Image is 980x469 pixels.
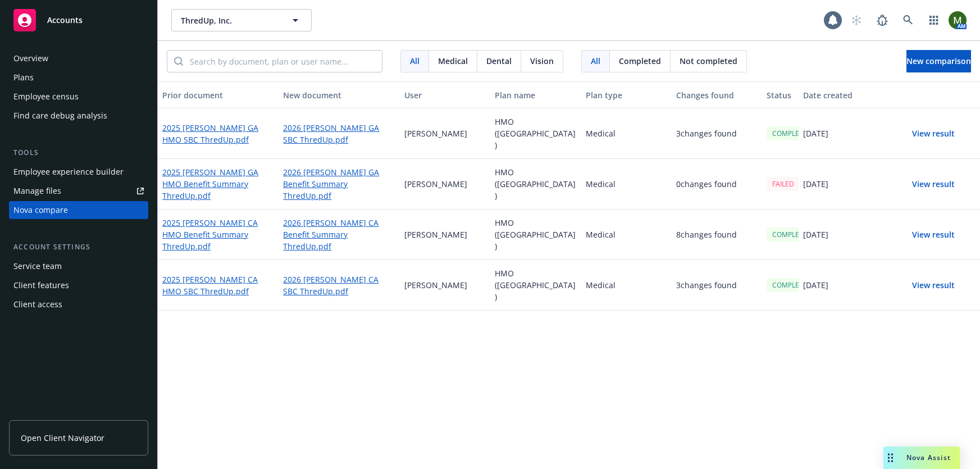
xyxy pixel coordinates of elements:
[581,108,672,159] div: Medical
[9,49,148,67] a: Overview
[490,108,581,159] div: HMO ([GEOGRAPHIC_DATA])
[495,89,576,101] div: Plan name
[490,81,581,108] button: Plan name
[13,257,62,275] div: Service team
[171,9,312,31] button: ThredUp, Inc.
[803,279,828,291] p: [DATE]
[581,210,672,260] div: Medical
[13,163,124,181] div: Employee experience builder
[174,57,183,66] svg: Search
[13,182,61,200] div: Manage files
[906,50,971,72] button: New comparison
[13,295,62,313] div: Client access
[490,159,581,210] div: HMO ([GEOGRAPHIC_DATA])
[181,15,278,26] span: ThredUp, Inc.
[162,217,274,252] a: 2025 [PERSON_NAME] CA HMO Benefit Summary ThredUp.pdf
[949,11,967,29] img: photo
[676,89,758,101] div: Changes found
[672,81,762,108] button: Changes found
[906,453,951,462] span: Nova Assist
[279,81,399,108] button: New document
[490,260,581,311] div: HMO ([GEOGRAPHIC_DATA])
[183,51,382,72] input: Search by document, plan or user name...
[676,229,737,240] p: 8 changes found
[9,276,148,294] a: Client features
[894,173,973,195] button: View result
[767,227,818,242] div: COMPLETED
[894,224,973,246] button: View result
[13,276,69,294] div: Client features
[490,210,581,260] div: HMO ([GEOGRAPHIC_DATA])
[894,274,973,297] button: View result
[803,89,885,101] div: Date created
[871,9,894,31] a: Report a Bug
[9,257,148,275] a: Service team
[767,126,818,140] div: COMPLETED
[47,16,83,25] span: Accounts
[21,432,104,444] span: Open Client Navigator
[676,178,737,190] p: 0 changes found
[283,89,395,101] div: New document
[845,9,868,31] a: Start snowing
[9,4,148,36] a: Accounts
[13,49,48,67] div: Overview
[923,9,945,31] a: Switch app
[404,89,486,101] div: User
[762,81,799,108] button: Status
[9,242,148,253] div: Account settings
[9,201,148,219] a: Nova compare
[283,166,395,202] a: 2026 [PERSON_NAME] GA Benefit Summary ThredUp.pdf
[897,9,919,31] a: Search
[162,166,274,202] a: 2025 [PERSON_NAME] GA HMO Benefit Summary ThredUp.pdf
[9,69,148,86] a: Plans
[581,81,672,108] button: Plan type
[13,88,79,106] div: Employee census
[162,89,274,101] div: Prior document
[9,88,148,106] a: Employee census
[9,147,148,158] div: Tools
[883,447,897,469] div: Drag to move
[676,279,737,291] p: 3 changes found
[803,229,828,240] p: [DATE]
[803,178,828,190] p: [DATE]
[404,229,467,240] p: [PERSON_NAME]
[404,279,467,291] p: [PERSON_NAME]
[799,81,889,108] button: Date created
[906,56,971,66] span: New comparison
[162,274,274,297] a: 2025 [PERSON_NAME] CA HMO SBC ThredUp.pdf
[13,107,107,125] div: Find care debug analysis
[9,182,148,200] a: Manage files
[767,89,794,101] div: Status
[894,122,973,145] button: View result
[400,81,490,108] button: User
[767,177,800,191] div: FAILED
[283,122,395,145] a: 2026 [PERSON_NAME] GA SBC ThredUp.pdf
[680,55,737,67] span: Not completed
[13,201,68,219] div: Nova compare
[283,274,395,297] a: 2026 [PERSON_NAME] CA SBC ThredUp.pdf
[676,128,737,139] p: 3 changes found
[9,107,148,125] a: Find care debug analysis
[283,217,395,252] a: 2026 [PERSON_NAME] CA Benefit Summary ThredUp.pdf
[404,178,467,190] p: [PERSON_NAME]
[158,81,279,108] button: Prior document
[591,55,600,67] span: All
[404,128,467,139] p: [PERSON_NAME]
[9,163,148,181] a: Employee experience builder
[586,89,667,101] div: Plan type
[581,159,672,210] div: Medical
[581,260,672,311] div: Medical
[530,55,554,67] span: Vision
[410,55,420,67] span: All
[619,55,661,67] span: Completed
[883,447,960,469] button: Nova Assist
[486,55,512,67] span: Dental
[162,122,274,145] a: 2025 [PERSON_NAME] GA HMO SBC ThredUp.pdf
[9,295,148,313] a: Client access
[13,69,34,86] div: Plans
[438,55,468,67] span: Medical
[803,128,828,139] p: [DATE]
[767,278,818,292] div: COMPLETED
